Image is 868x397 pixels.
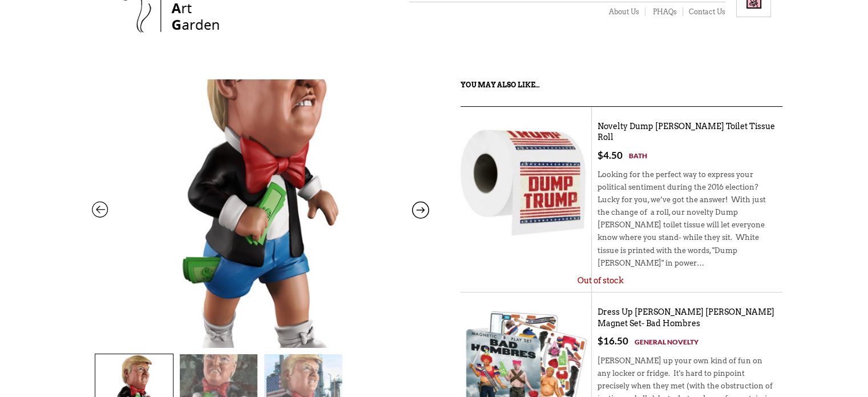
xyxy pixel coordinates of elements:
a: Novelty Dump [PERSON_NAME] Toilet Tissue Roll [597,122,775,143]
span: $ [597,149,603,161]
a: PHAQs [645,7,683,17]
a: General Novelty [635,336,699,348]
a: About Us [601,7,645,17]
a: Dress Up [PERSON_NAME] [PERSON_NAME] Magnet Set- Bad Hombres [597,307,774,328]
bdi: 16.50 [597,335,628,347]
span: $ [597,335,603,347]
a: Bath [629,150,647,162]
p: Out of stock [578,275,777,287]
div: Looking for the perfect way to express your political sentiment during the 2016 election? Lucky f... [597,162,777,281]
strong: You may also like… [461,81,540,89]
a: Contact Us [683,7,725,17]
bdi: 4.50 [597,149,623,161]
